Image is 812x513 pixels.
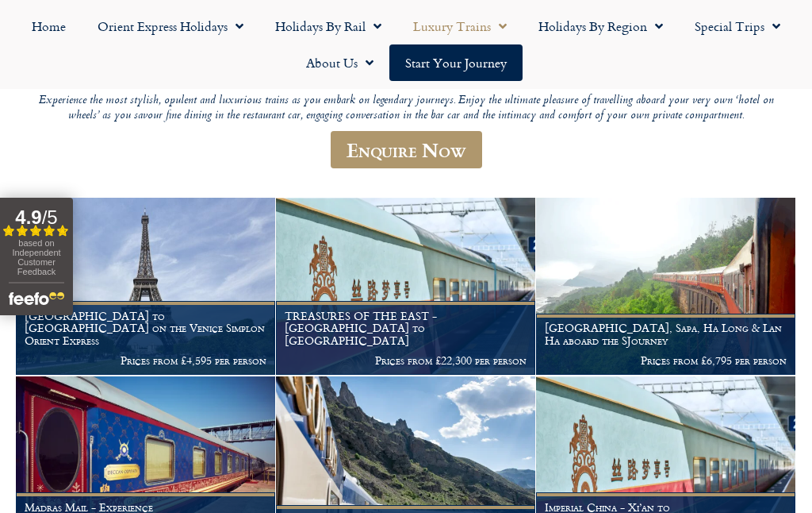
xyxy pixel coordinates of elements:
a: Enquire Now [331,131,482,168]
p: Experience the most stylish, opulent and luxurious trains as you embark on legendary journeys. En... [25,94,787,123]
p: Prices from £6,795 per person [545,354,787,367]
a: Start your Journey [389,44,523,81]
a: Holidays by Rail [259,8,397,44]
p: Prices from £4,595 per person [25,354,266,367]
a: Orient Express Holidays [82,8,259,44]
h1: [GEOGRAPHIC_DATA] to [GEOGRAPHIC_DATA] on the Venice Simplon Orient Express [25,310,266,347]
h1: [GEOGRAPHIC_DATA], Sapa, Ha Long & Lan Ha aboard the SJourney [545,322,787,347]
a: Holidays by Region [523,8,679,44]
a: Special Trips [679,8,796,44]
a: TREASURES OF THE EAST - [GEOGRAPHIC_DATA] to [GEOGRAPHIC_DATA] Prices from £22,300 per person [276,198,536,376]
a: [GEOGRAPHIC_DATA] to [GEOGRAPHIC_DATA] on the Venice Simplon Orient Express Prices from £4,595 pe... [16,198,276,376]
p: Prices from £22,300 per person [285,354,527,367]
a: [GEOGRAPHIC_DATA], Sapa, Ha Long & Lan Ha aboard the SJourney Prices from £6,795 per person [536,198,796,376]
a: Luxury Trains [397,8,523,44]
nav: Menu [8,8,804,81]
h1: TREASURES OF THE EAST - [GEOGRAPHIC_DATA] to [GEOGRAPHIC_DATA] [285,310,527,347]
a: Home [16,8,82,44]
a: About Us [290,44,389,81]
